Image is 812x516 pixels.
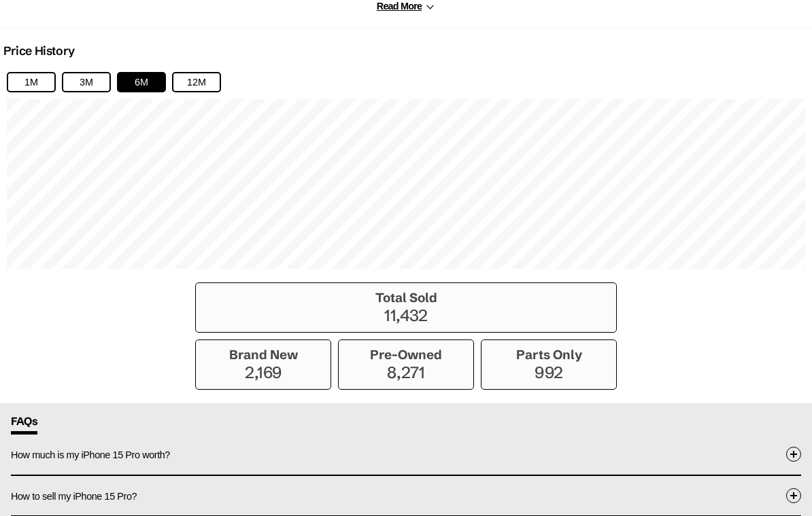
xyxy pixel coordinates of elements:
button: 1M [7,72,56,92]
h2: Price History [3,43,75,58]
h3: Parts Only [488,347,609,363]
h3: Pre-Owned [345,347,467,363]
h3: Total Sold [203,290,609,306]
button: 12M [172,72,221,92]
p: 11,432 [203,306,609,325]
button: 6M [117,72,166,92]
button: 3M [62,72,111,92]
button: How much is my iPhone 15 Pro worth? [11,435,801,475]
p: 992 [488,363,609,382]
button: How to sell my iPhone 15 Pro? [11,476,801,516]
h3: Brand New [203,347,324,363]
span: FAQs [11,414,37,435]
button: Read More [377,1,435,12]
span: How to sell my iPhone 15 Pro? [11,491,137,502]
p: 2,169 [203,363,324,382]
span: How much is my iPhone 15 Pro worth? [11,449,170,460]
p: 8,271 [345,363,467,382]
